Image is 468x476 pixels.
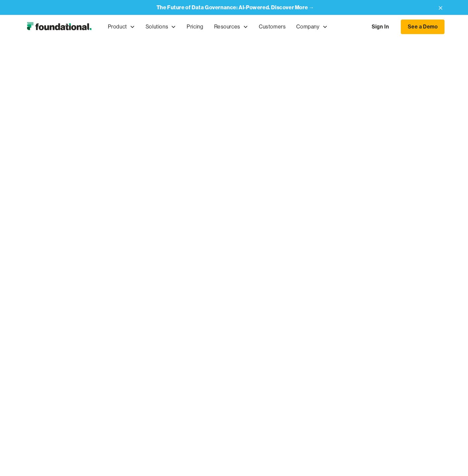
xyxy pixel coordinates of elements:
[140,16,181,38] div: Solutions
[181,16,209,38] a: Pricing
[157,4,314,11] strong: The Future of Data Governance: AI-Powered. Discover More →
[146,23,168,31] div: Solutions
[23,20,95,33] img: Foundational Logo
[291,16,333,38] div: Company
[103,16,140,38] div: Product
[254,16,291,38] a: Customers
[108,23,127,31] div: Product
[23,20,95,33] a: home
[296,23,319,31] div: Company
[214,23,240,31] div: Resources
[401,20,445,34] a: See a Demo
[365,20,396,34] a: Sign In
[209,16,254,38] div: Resources
[157,4,314,11] a: The Future of Data Governance: AI-Powered. Discover More →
